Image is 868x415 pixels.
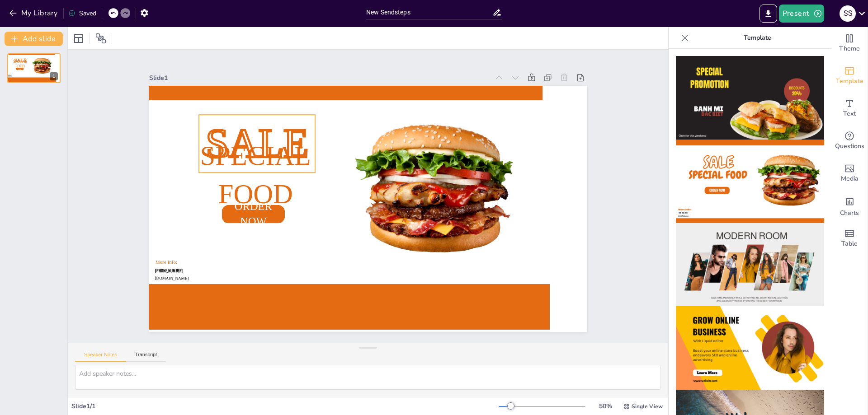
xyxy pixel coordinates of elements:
[632,403,663,410] span: Single View
[836,76,863,86] span: Template
[7,6,61,20] button: My Library
[200,140,311,209] span: Special Food
[8,75,11,76] span: [PHONE_NUMBER]
[7,53,61,83] div: 1
[234,200,272,228] span: ORDER NOW
[676,56,824,140] img: thumb-1.png
[676,306,824,390] img: thumb-4.png
[68,9,96,18] div: Saved
[14,60,27,68] span: Special Food
[71,402,499,410] div: Slide 1 / 1
[840,5,856,23] button: S S
[841,239,858,249] span: Table
[759,5,777,23] button: Export to PowerPoint
[840,208,859,218] span: Charts
[205,121,308,167] span: SALE
[95,33,106,44] span: Position
[14,57,27,63] span: SALE
[75,352,126,362] button: Speaker Notes
[126,352,166,362] button: Transcript
[71,31,86,46] div: Layout
[50,72,58,80] div: 1
[155,259,177,265] span: More Info:
[692,27,822,49] p: Template
[840,5,856,22] div: S S
[5,32,63,46] button: Add slide
[594,402,616,410] div: 50 %
[676,223,824,307] img: thumb-3.png
[831,60,868,92] div: Add ready made slides
[839,44,860,54] span: Theme
[835,141,864,151] span: Questions
[841,174,859,184] span: Media
[18,67,22,71] span: ORDER NOW
[676,140,824,223] img: thumb-2.png
[155,267,183,274] span: [PHONE_NUMBER]
[366,6,492,19] input: Insert title
[831,157,868,190] div: Add images, graphics, shapes or video
[831,222,868,255] div: Add a table
[149,74,490,82] div: Slide 1
[779,5,824,23] button: Present
[831,190,868,222] div: Add charts and graphs
[155,276,189,281] span: [DOMAIN_NAME]
[831,92,868,125] div: Add text boxes
[8,75,11,75] span: More Info:
[831,125,868,157] div: Get real-time input from your audience
[8,76,12,77] span: [DOMAIN_NAME]
[831,27,868,60] div: Change the overall theme
[843,109,856,119] span: Text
